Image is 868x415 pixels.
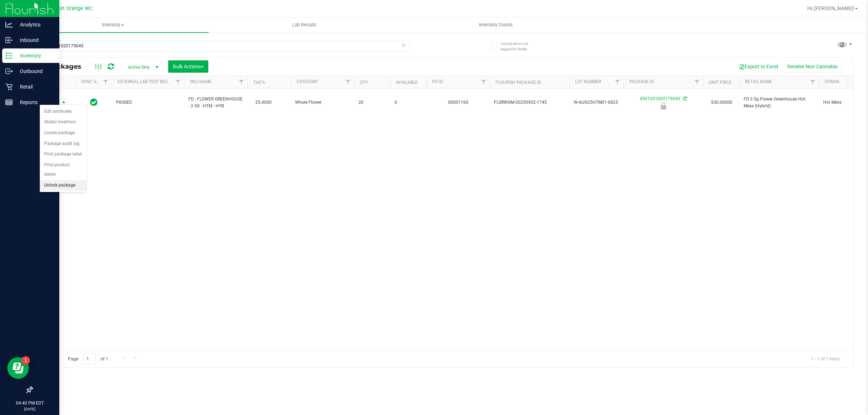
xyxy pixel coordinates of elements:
[745,79,772,84] a: Retail Name
[297,79,318,84] a: Category
[495,80,541,85] a: Flourish Package ID
[358,99,386,106] span: 20
[469,22,523,28] span: Inventory Counts
[40,138,86,149] li: Package audit log
[55,5,93,12] span: Port Orange WC
[640,96,680,101] a: 4501051020179045
[59,98,68,108] span: select
[40,106,86,117] li: Edit attributes
[40,160,86,180] li: Print product labels
[432,79,443,84] a: PO ID
[3,406,56,412] p: [DATE]
[682,96,687,101] span: Sync from Compliance System
[396,80,418,85] a: Available
[21,356,30,365] iframe: Resource center unread badge
[478,76,490,88] a: Filter
[81,79,109,84] a: Sync Status
[116,99,180,106] span: PASSED
[825,79,839,84] a: Strain
[707,97,736,108] span: $30.00000
[7,357,29,379] iframe: Resource center
[40,149,86,160] li: Print package label
[40,128,86,138] li: Locate package
[744,96,814,110] span: FD 3.5g Flower Greenhouse Hot Mess (Hybrid)
[13,36,56,44] p: Inbound
[5,99,13,106] inline-svg: Reports
[395,99,422,106] span: 0
[709,80,732,85] a: Unit Price
[295,99,350,106] span: Whole Flower
[501,41,537,52] span: Include items not tagged for facility
[13,67,56,76] p: Outbound
[3,400,56,406] p: 04:40 PM EDT
[62,353,114,364] span: Page of 1
[691,76,703,88] a: Filter
[13,98,56,107] p: Reports
[190,79,212,84] a: SKU Name
[188,96,243,110] span: FD - FLOWER GREENHOUSE - 3.5G - HTM - HYB
[807,76,819,88] a: Filter
[13,51,56,60] p: Inventory
[5,68,13,75] inline-svg: Outbound
[32,40,410,51] input: Search Package ID, Item Name, SKU, Lot or Part Number...
[38,63,89,70] span: All Packages
[17,22,209,28] span: Inventory
[173,64,204,69] span: Bulk Actions
[5,21,13,28] inline-svg: Analytics
[118,79,174,84] a: External Lab Test Result
[235,76,247,88] a: Filter
[807,5,854,11] span: Hi, [PERSON_NAME]!
[400,17,591,33] a: Inventory Counts
[100,76,112,88] a: Filter
[168,60,208,73] button: Bulk Actions
[342,76,354,88] a: Filter
[83,353,96,364] input: 1
[17,17,209,33] a: Inventory
[5,52,13,59] inline-svg: Inventory
[5,83,13,90] inline-svg: Retail
[5,37,13,44] inline-svg: Inbound
[282,22,326,28] span: Lab Results
[252,97,275,108] span: 25.4000
[734,60,783,73] button: Export to Excel
[401,40,406,50] span: Clear
[612,76,624,88] a: Filter
[13,20,56,29] p: Analytics
[494,99,565,106] span: FLSRWGM-20250902-1745
[13,82,56,91] p: Retail
[575,79,601,84] a: Lot Number
[253,80,265,85] a: THC%
[360,80,368,85] a: Qty
[805,353,846,364] span: 1 - 1 of 1 items
[622,102,704,110] div: Newly Received
[90,97,98,107] span: In Sync
[209,17,400,33] a: Lab Results
[40,180,86,191] li: Unlock package
[629,79,654,84] a: Package ID
[574,99,619,106] span: W-AUG25HTM01-0825
[40,117,86,128] li: Global inventory
[172,76,184,88] a: Filter
[783,60,842,73] button: Receive Non-Cannabis
[448,100,468,105] a: 00001160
